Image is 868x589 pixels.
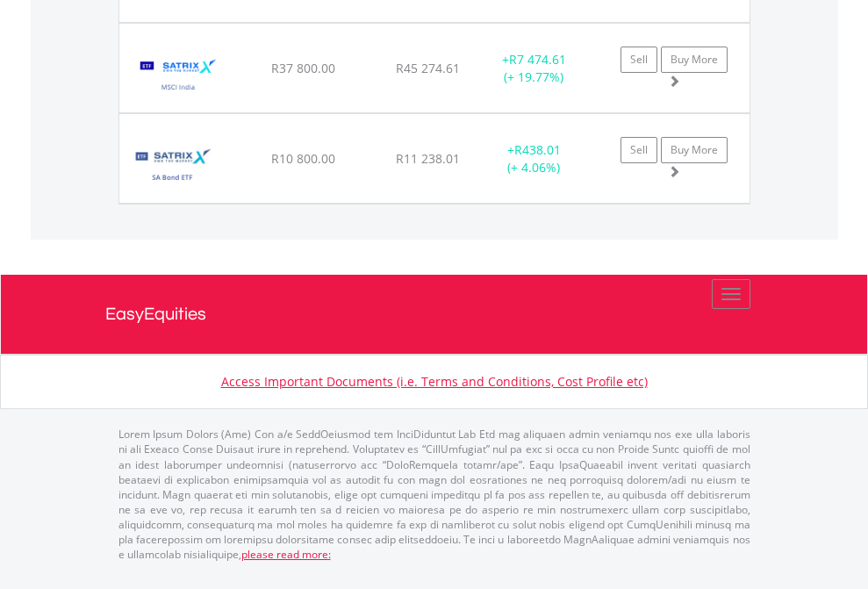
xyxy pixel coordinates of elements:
a: Sell [621,47,657,73]
span: R7 474.61 [509,51,566,68]
a: EasyEquities [105,275,764,354]
img: TFSA.STXNDA.png [128,46,229,108]
img: TFSA.STXGOV.png [128,136,217,198]
span: R37 800.00 [271,60,335,76]
span: R11 238.01 [396,150,460,167]
div: + (+ 4.06%) [479,141,589,176]
span: R45 274.61 [396,60,460,76]
span: R10 800.00 [271,150,335,167]
a: Access Important Documents (i.e. Terms and Conditions, Cost Profile etc) [221,373,648,390]
div: + (+ 19.77%) [479,51,589,86]
p: Lorem Ipsum Dolors (Ame) Con a/e SeddOeiusmod tem InciDiduntut Lab Etd mag aliquaen admin veniamq... [118,427,750,562]
a: please read more: [241,547,331,562]
span: R438.01 [514,141,561,158]
a: Sell [621,137,657,163]
a: Buy More [661,137,728,163]
a: Buy More [661,47,728,73]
